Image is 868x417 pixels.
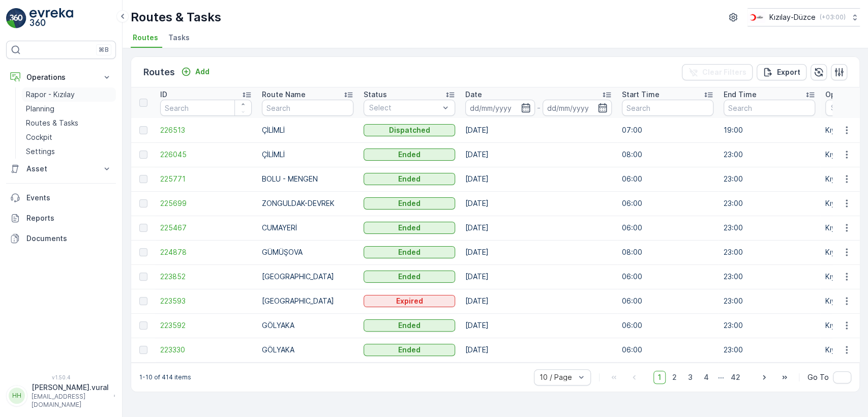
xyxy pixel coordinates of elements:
p: Routes & Tasks [26,118,78,128]
p: 23:00 [724,247,815,257]
p: 08:00 [622,150,713,160]
div: Toggle Row Selected [139,346,147,354]
p: Add [195,67,209,77]
img: download_svj7U3e.png [747,12,765,23]
a: 224878 [160,247,252,257]
div: Toggle Row Selected [139,199,147,207]
p: Ended [398,174,421,184]
p: 23:00 [724,345,815,355]
p: [PERSON_NAME].vural [32,382,109,393]
a: Routes & Tasks [22,116,116,130]
p: [EMAIL_ADDRESS][DOMAIN_NAME] [32,393,109,409]
p: Status [364,90,387,100]
input: dd/mm/yyyy [543,100,612,116]
p: 23:00 [724,223,815,233]
p: Asset [26,164,96,174]
p: [GEOGRAPHIC_DATA] [262,272,353,282]
p: Start Time [622,90,660,100]
p: 23:00 [724,320,815,331]
p: ZONGULDAK-DEVREK [262,198,353,208]
td: [DATE] [460,289,617,313]
p: Operation [825,90,860,100]
p: Kızılay-Düzce [769,12,816,22]
a: 226513 [160,125,252,135]
button: Ended [364,319,455,332]
button: Ended [364,344,455,356]
button: Clear Filters [682,64,753,80]
p: Ended [398,247,421,257]
span: v 1.50.4 [6,374,116,380]
p: Date [465,90,482,100]
p: Select [369,103,439,113]
p: Dispatched [389,125,430,135]
a: 223593 [160,296,252,306]
div: Toggle Row Selected [139,273,147,281]
a: 223592 [160,320,252,331]
button: Ended [364,197,455,210]
p: Cockpit [26,132,52,142]
input: Search [724,100,815,116]
p: BOLU - MENGEN [262,174,353,184]
input: dd/mm/yyyy [465,100,535,116]
img: logo [6,8,26,28]
div: Toggle Row Selected [139,297,147,305]
p: 06:00 [622,272,713,282]
p: 06:00 [622,174,713,184]
button: Dispatched [364,124,455,136]
p: Ended [398,272,421,282]
span: 2 [668,371,681,384]
p: 1-10 of 414 items [139,373,191,381]
p: Ended [398,150,421,160]
td: [DATE] [460,118,617,142]
p: 06:00 [622,198,713,208]
button: Kızılay-Düzce(+03:00) [747,8,860,26]
p: ( +03:00 ) [820,13,846,21]
a: 223852 [160,272,252,282]
p: - [537,102,541,114]
input: Search [160,100,252,116]
p: GÖLYAKA [262,320,353,331]
button: Export [757,64,806,80]
button: HH[PERSON_NAME].vural[EMAIL_ADDRESS][DOMAIN_NAME] [6,382,116,409]
td: [DATE] [460,142,617,167]
p: Ended [398,345,421,355]
a: 226045 [160,150,252,160]
div: Toggle Row Selected [139,224,147,232]
p: Export [777,67,800,77]
a: Documents [6,228,116,249]
p: Routes [143,65,175,79]
button: Expired [364,295,455,307]
p: 23:00 [724,272,815,282]
p: [GEOGRAPHIC_DATA] [262,296,353,306]
span: Go To [807,372,829,382]
p: Documents [26,233,112,244]
p: Rapor - Kızılay [26,90,75,100]
button: Add [177,66,214,78]
span: Tasks [168,33,190,43]
p: 06:00 [622,223,713,233]
input: Search [622,100,713,116]
span: 225699 [160,198,252,208]
span: 225771 [160,174,252,184]
button: Asset [6,159,116,179]
span: 3 [683,371,697,384]
p: 07:00 [622,125,713,135]
p: 06:00 [622,320,713,331]
p: 23:00 [724,150,815,160]
span: 4 [699,371,713,384]
p: 19:00 [724,125,815,135]
p: Ended [398,320,421,331]
td: [DATE] [460,338,617,362]
p: Settings [26,146,55,157]
a: 225467 [160,223,252,233]
div: Toggle Row Selected [139,175,147,183]
button: Ended [364,148,455,161]
p: 06:00 [622,296,713,306]
p: ... [718,371,724,384]
p: ⌘B [99,46,109,54]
